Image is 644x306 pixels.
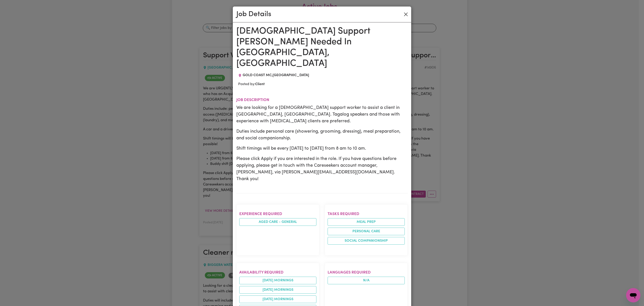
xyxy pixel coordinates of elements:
[236,155,408,182] p: Please click Apply if you are interested in the role. If you have questions before applying, plea...
[328,237,405,245] li: Social companionship
[239,270,316,275] h2: Availability required
[239,218,316,226] li: Aged care - General
[402,11,409,18] button: Close
[239,212,316,216] h2: Experience required
[236,128,408,142] p: Duties include personal care (showering, grooming, dressing), meal preparation, and social compan...
[236,26,408,69] h1: [DEMOGRAPHIC_DATA] Support [PERSON_NAME] Needed In [GEOGRAPHIC_DATA], [GEOGRAPHIC_DATA]
[236,10,271,19] h2: Job Details
[239,295,316,303] li: [DATE] mornings
[328,277,405,284] span: N/A
[239,286,316,294] li: [DATE] mornings
[239,277,316,284] li: [DATE] mornings
[328,270,405,275] h2: Languages required
[236,73,311,78] div: Job location: GOLD COAST MC, Queensland
[236,98,408,102] h2: Job description
[328,218,405,226] li: Meal prep
[328,212,405,216] h2: Tasks required
[236,104,408,125] p: We are looking for a [DEMOGRAPHIC_DATA] support worker to assist a client in [GEOGRAPHIC_DATA], [...
[626,288,640,302] iframe: Button to launch messaging window, conversation in progress
[236,145,408,152] p: Shift timings will be every [DATE] to [DATE] from 8 am to 10 am.
[328,228,405,235] li: Personal care
[243,73,309,77] span: GOLD COAST MC , [GEOGRAPHIC_DATA]
[238,82,265,86] span: Posted by:
[255,82,265,86] b: Client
